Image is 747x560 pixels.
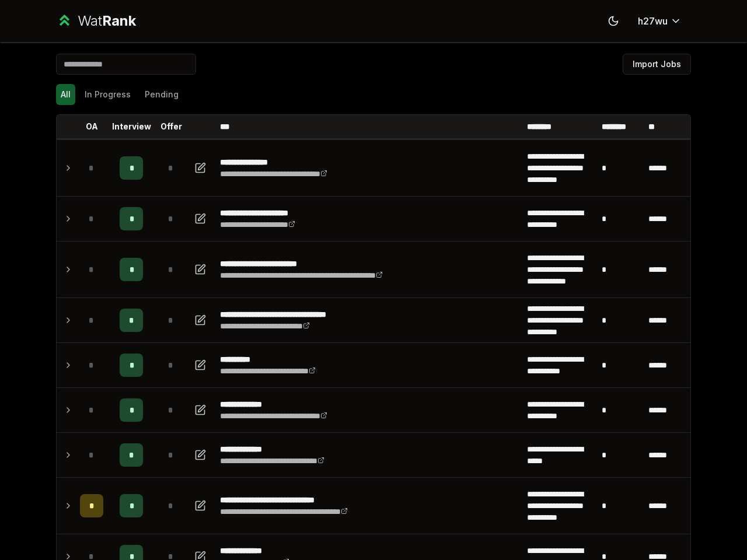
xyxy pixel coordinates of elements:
button: h27wu [629,10,691,32]
button: Pending [140,84,183,105]
p: Interview [112,121,151,132]
button: In Progress [80,84,135,105]
a: WatRank [56,12,136,30]
button: All [56,84,75,105]
button: Import Jobs [623,54,691,75]
span: h27wu [638,14,668,28]
div: Wat [78,12,136,30]
span: Rank [102,12,136,29]
p: OA [86,121,98,132]
p: Offer [160,121,182,132]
